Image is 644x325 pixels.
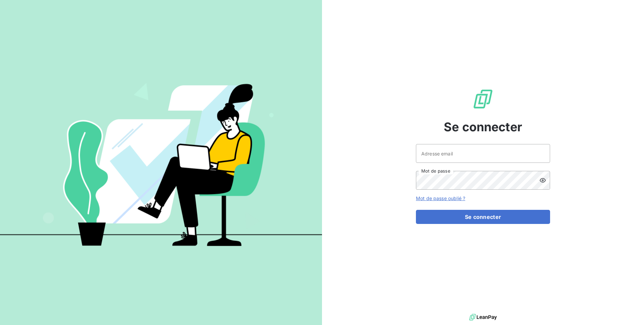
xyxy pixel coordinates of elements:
span: Se connecter [444,118,522,136]
img: logo [469,312,497,322]
a: Mot de passe oublié ? [416,195,465,201]
img: Logo LeanPay [472,88,494,110]
input: placeholder [416,144,550,163]
button: Se connecter [416,210,550,224]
